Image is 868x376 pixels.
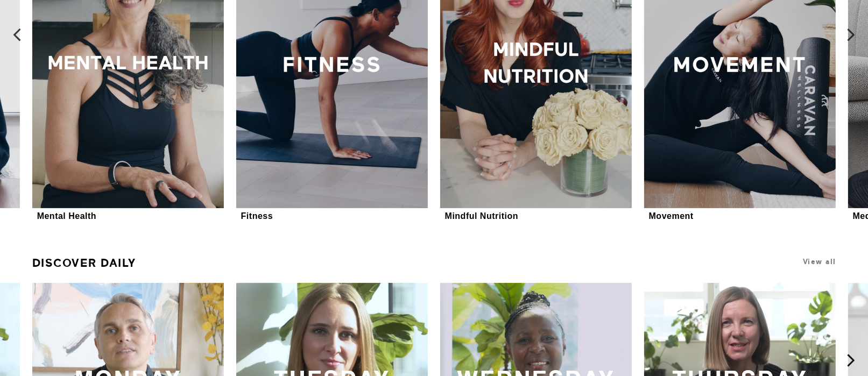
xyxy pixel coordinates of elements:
[649,211,694,221] div: Movement
[803,258,836,266] a: View all
[37,211,97,221] div: Mental Health
[32,252,136,274] a: Discover Daily
[445,211,518,221] div: Mindful Nutrition
[241,211,273,221] div: Fitness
